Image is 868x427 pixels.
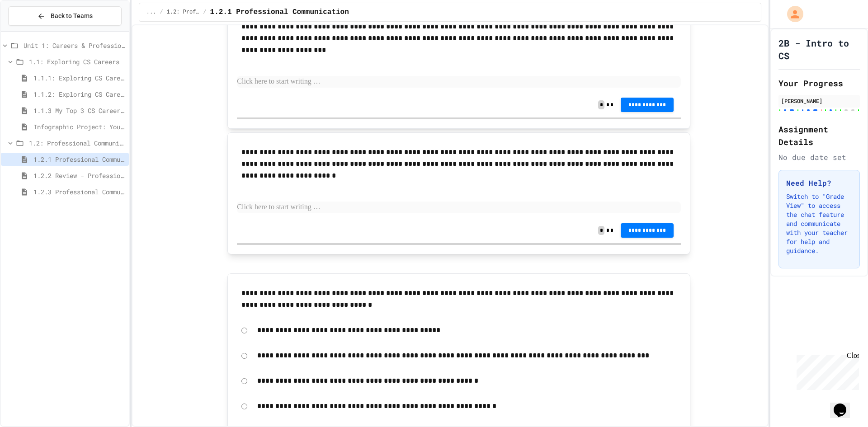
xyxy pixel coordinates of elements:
[33,106,125,115] span: 1.1.3 My Top 3 CS Careers!
[778,77,860,89] h2: Your Progress
[167,9,200,16] span: 1.2: Professional Communication
[778,37,860,62] h1: 2B - Intro to CS
[33,187,125,197] span: 1.2.3 Professional Communication Challenge
[778,123,860,148] h2: Assignment Details
[203,9,206,16] span: /
[29,57,125,66] span: 1.1: Exploring CS Careers
[786,192,852,255] p: Switch to "Grade View" to access the chat feature and communicate with your teacher for help and ...
[210,7,349,18] span: 1.2.1 Professional Communication
[24,41,125,50] span: Unit 1: Careers & Professionalism
[33,73,125,83] span: 1.1.1: Exploring CS Careers
[29,138,125,148] span: 1.2: Professional Communication
[778,152,860,163] div: No due date set
[146,9,156,16] span: ...
[160,9,163,16] span: /
[793,352,859,390] iframe: chat widget
[33,171,125,180] span: 1.2.2 Review - Professional Communication
[33,155,125,164] span: 1.2.1 Professional Communication
[781,97,857,105] div: [PERSON_NAME]
[786,178,852,188] h3: Need Help?
[33,122,125,131] span: Infographic Project: Your favorite CS
[8,6,122,26] button: Back to Teams
[830,391,859,418] iframe: chat widget
[778,4,806,24] div: My Account
[51,11,93,21] span: Back to Teams
[33,89,125,99] span: 1.1.2: Exploring CS Careers - Review
[4,4,62,57] div: Chat with us now!Close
